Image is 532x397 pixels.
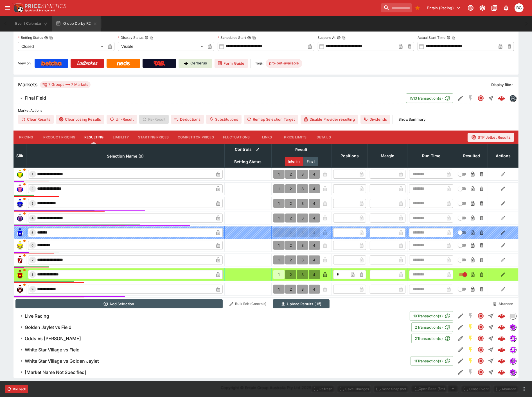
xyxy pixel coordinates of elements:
[285,170,296,179] button: 2
[25,9,55,12] img: Sportsbook Management
[273,199,285,208] button: 1
[13,131,39,144] button: Pricing
[31,216,35,220] span: 4
[476,311,486,321] button: Closed
[410,311,453,321] button: 19Transaction(s)
[134,131,173,144] button: Starting Prices
[18,35,43,40] p: Betting Status
[498,323,506,331] img: logo-cerberus--red.svg
[145,36,148,40] button: Display StatusCopy To Clipboard
[510,358,516,364] img: simulator
[498,335,506,342] img: logo-cerberus--red.svg
[118,35,143,40] p: Display Status
[173,131,218,144] button: Competitor Prices
[486,93,496,103] button: Straight
[498,312,506,320] div: 64010072-e63f-40e9-af73-c548407ee468
[466,333,476,344] button: SGM Enabled
[498,357,506,365] div: 2cd3e79f-d0aa-47ce-af10-3e22d2b9779d
[496,93,507,104] a: 42a9efc8-83bd-4b8d-99d8-16002970b47c
[297,184,308,193] button: 3
[18,81,38,88] h5: Markets
[498,368,506,376] div: 2e658de6-db43-4d57-9d41-8c50338d0603
[15,170,24,179] img: runner 1
[118,42,205,51] div: Visible
[309,255,320,264] button: 4
[456,367,466,377] button: Edit Detail
[15,255,24,264] img: runner 7
[496,310,507,322] a: 64010072-e63f-40e9-af73-c548407ee468
[466,322,476,332] button: SGM Enabled
[477,3,488,13] button: Toggle light/dark mode
[285,157,303,166] button: Interim
[13,344,456,355] button: White Star Village vs Field
[244,115,298,124] button: Remap Selection Target
[496,355,507,367] a: 2cd3e79f-d0aa-47ce-af10-3e22d2b9779d
[466,345,476,355] button: SGM Enabled
[411,385,459,393] div: split button
[477,346,484,353] svg: Closed
[285,214,296,223] button: 2
[521,386,528,392] button: more
[476,367,486,377] button: Closed
[411,334,453,343] button: 2Transaction(s)
[301,115,358,124] button: Disable Provider resulting
[496,344,507,355] a: f7a8e3f9-0250-4fcf-887e-cf0671a0c74b
[226,299,270,308] button: Bulk Edit (Controls)
[273,299,330,308] button: Upload Results (.lif)
[42,81,88,88] div: 7 Groups 7 Markets
[466,356,476,366] button: SGM Enabled
[206,115,242,124] button: Substitutions
[49,36,53,40] button: Copy To Clipboard
[13,367,456,378] button: [Market Name Not Specified]
[25,324,71,330] h6: Golden Jaylet vs Field
[498,346,506,354] div: f7a8e3f9-0250-4fcf-887e-cf0671a0c74b
[510,324,516,330] img: simulator
[5,385,28,393] button: Rollback
[309,270,320,279] button: 4
[498,94,506,102] div: 42a9efc8-83bd-4b8d-99d8-16002970b47c
[337,36,341,40] button: Suspend AtCopy To Clipboard
[255,59,263,68] label: Tags:
[466,93,476,103] button: SGM Disabled
[411,322,453,332] button: 2Transaction(s)
[510,369,516,375] img: simulator
[498,323,506,331] div: 8972cd9e-87b6-406c-94ea-17617183c706
[15,241,24,250] img: runner 6
[297,285,308,294] button: 3
[41,61,62,66] img: Betcha
[39,131,80,144] button: Product Pricing
[476,322,486,332] button: Closed
[285,255,296,264] button: 2
[496,333,507,344] a: f83db7d1-b290-4631-a98d-e951eb752464
[477,335,484,342] svg: Closed
[311,131,336,144] button: Details
[108,131,134,144] button: Liability
[266,60,302,66] span: pro-bet-available
[31,258,35,262] span: 7
[413,3,422,12] button: Bookmarks
[309,184,320,193] button: 4
[18,106,514,115] label: Market Actions
[252,36,256,40] button: Copy To Clipboard
[407,144,455,168] th: Run Time
[25,358,99,364] h6: White Star Village vs Golden Jaylet
[513,2,525,14] button: Ben Grimstone
[456,356,466,366] button: Edit Detail
[486,367,496,377] button: Straight
[297,270,308,279] button: 3
[150,36,154,40] button: Copy To Clipboard
[342,36,346,40] button: Copy To Clipboard
[466,3,476,13] button: Connected to PK
[309,214,320,223] button: 4
[452,36,456,40] button: Copy To Clipboard
[273,285,285,294] button: 1
[191,60,207,66] p: Cerberus
[486,345,496,355] button: Straight
[266,59,302,68] div: Betting Target: cerberus
[25,336,81,342] h6: Odds Vs [PERSON_NAME]
[13,93,406,104] button: Final Field
[77,61,98,66] img: Ladbrokes
[468,133,514,142] button: STP Jetbet Results
[456,333,466,344] button: Edit Detail
[476,345,486,355] button: Closed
